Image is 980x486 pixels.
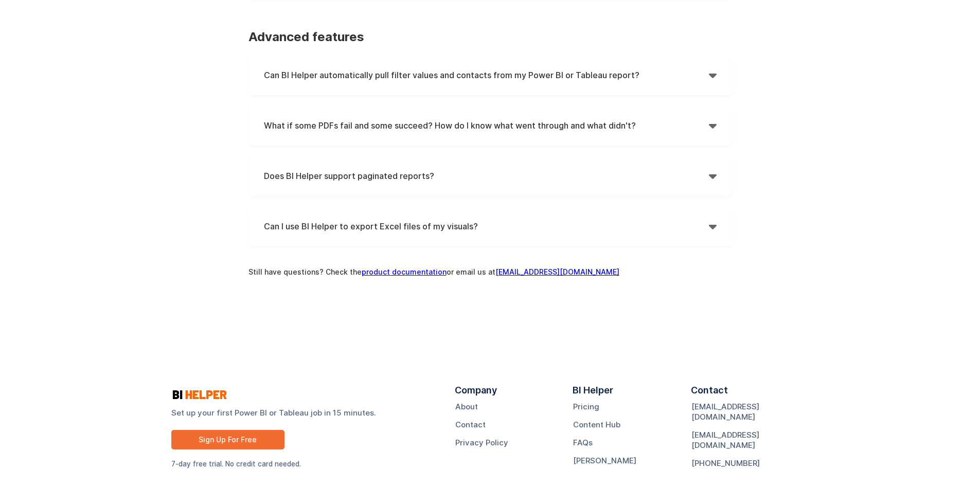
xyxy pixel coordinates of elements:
[455,438,508,448] a: Privacy Policy
[264,118,709,133] h4: What if some PDFs fail and some succeed? How do I know what went through and what didn't?
[691,402,809,422] a: [EMAIL_ADDRESS][DOMAIN_NAME]
[455,402,478,412] a: About
[709,67,717,83] div: 
[455,385,497,402] div: Company
[455,420,486,430] a: Contact
[171,460,301,468] sub: 7-day free trial. No credit card needed.
[573,456,636,466] a: [PERSON_NAME]
[248,29,732,45] h3: Advanced features
[264,168,709,184] h4: Does BI Helper support paginated reports?
[709,219,717,234] div: 
[691,458,760,469] a: [PHONE_NUMBER]
[709,118,717,133] div: 
[362,267,447,276] a: product documentation
[495,267,619,276] a: [EMAIL_ADDRESS][DOMAIN_NAME]
[171,430,284,449] a: Sign Up For Free
[573,438,593,448] a: FAQs
[709,168,717,184] div: 
[573,385,613,402] div: BI Helper
[691,430,809,451] a: [EMAIL_ADDRESS][DOMAIN_NAME]
[171,407,434,418] strong: Set up your first Power BI or Tableau job in 15 minutes.
[264,67,709,83] h4: Can BI Helper automatically pull filter values and contacts from my Power BI or Tableau report?
[248,267,732,277] div: Still have questions? Check the or email us at
[264,219,709,234] h4: Can I use BI Helper to export Excel files of my visuals?
[573,420,620,430] a: Content Hub
[573,402,599,412] a: Pricing
[171,389,228,401] img: logo
[691,385,728,402] div: Contact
